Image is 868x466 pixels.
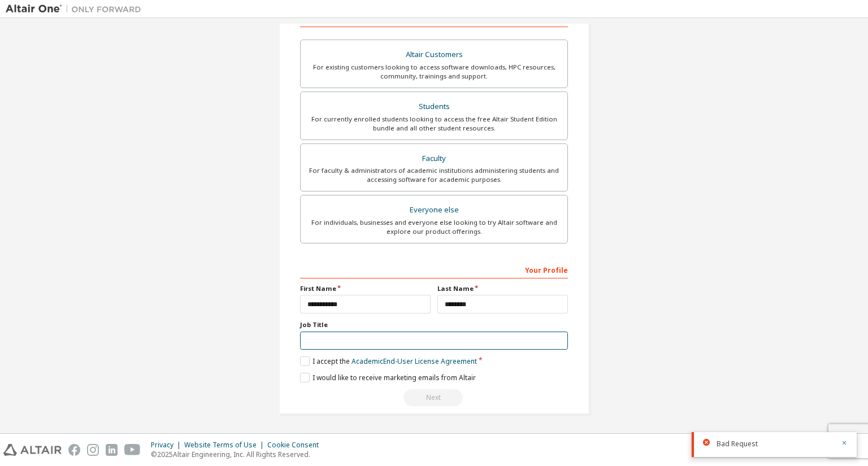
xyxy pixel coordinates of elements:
[351,356,477,366] a: Academic End-User License Agreement
[300,260,568,278] div: Your Profile
[307,63,561,81] div: For existing customers looking to access software downloads, HPC resources, community, trainings ...
[307,202,561,218] div: Everyone else
[151,441,184,450] div: Privacy
[6,3,147,15] img: Altair One
[68,444,80,456] img: facebook.svg
[151,450,325,459] p: © 2025 Altair Engineering, Inc. All Rights Reserved.
[300,356,477,366] label: I accept the
[184,441,267,450] div: Website Terms of Use
[267,441,325,450] div: Cookie Consent
[307,218,561,236] div: For individuals, businesses and everyone else looking to try Altair software and explore our prod...
[307,47,561,63] div: Altair Customers
[106,444,118,456] img: linkedin.svg
[717,439,758,448] span: Bad Request
[300,320,568,329] label: Job Title
[300,373,476,382] label: I would like to receive marketing emails from Altair
[307,99,561,115] div: Students
[307,166,561,184] div: For faculty & administrators of academic institutions administering students and accessing softwa...
[307,151,561,167] div: Faculty
[124,444,141,456] img: youtube.svg
[3,444,62,456] img: altair_logo.svg
[437,284,568,293] label: Last Name
[300,284,431,293] label: First Name
[307,115,561,133] div: For currently enrolled students looking to access the free Altair Student Edition bundle and all ...
[300,389,568,406] div: Read and acccept EULA to continue
[87,444,99,456] img: instagram.svg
